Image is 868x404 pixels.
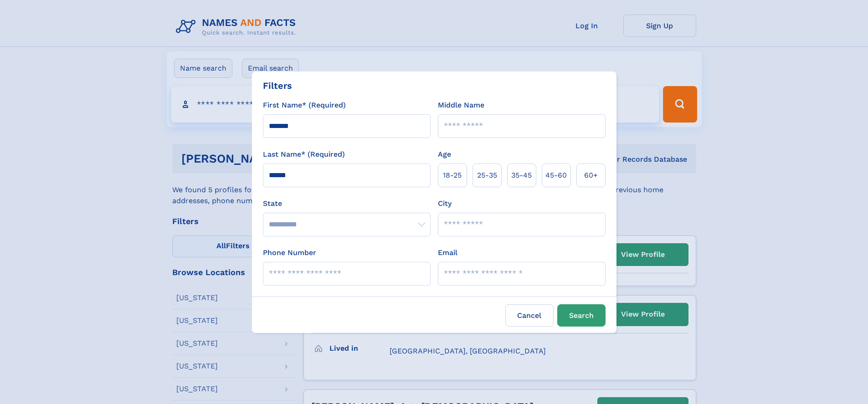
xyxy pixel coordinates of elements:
[438,247,457,258] label: Email
[438,100,484,111] label: Middle Name
[263,247,316,258] label: Phone Number
[263,198,431,209] label: State
[443,170,462,181] span: 18‑25
[545,170,567,181] span: 45‑60
[263,149,345,160] label: Last Name* (Required)
[263,79,292,92] div: Filters
[557,304,606,327] button: Search
[438,198,452,209] label: City
[477,170,497,181] span: 25‑35
[511,170,532,181] span: 35‑45
[438,149,451,160] label: Age
[263,100,346,111] label: First Name* (Required)
[505,304,554,327] label: Cancel
[584,170,598,181] span: 60+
